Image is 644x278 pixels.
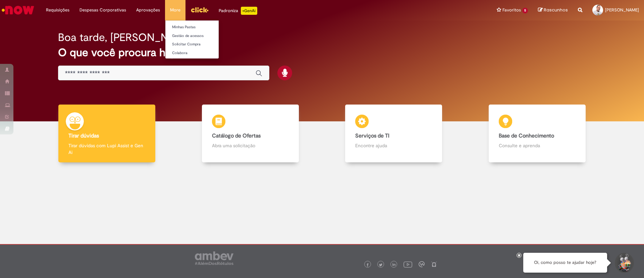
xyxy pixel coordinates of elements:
[165,32,239,40] a: Gestão de acessos
[404,260,412,269] img: logo_footer_youtube.png
[165,49,239,57] a: Colabora
[379,263,382,267] img: logo_footer_twitter.png
[165,20,219,59] ul: More
[355,132,389,139] b: Serviços de TI
[466,105,609,163] a: Base de Conhecimento Consulte e aprenda
[58,32,194,43] h2: Boa tarde, [PERSON_NAME]
[538,7,568,13] a: Rascunhos
[191,5,209,15] img: click_logo_yellow_360x200.png
[219,7,257,15] div: Padroniza
[605,7,639,13] span: [PERSON_NAME]
[46,7,69,13] span: Requisições
[522,8,528,13] span: 5
[431,261,437,267] img: logo_footer_naosei.png
[170,7,180,13] span: More
[392,263,396,267] img: logo_footer_linkedin.png
[179,105,322,163] a: Catálogo de Ofertas Abra uma solicitação
[322,105,466,163] a: Serviços de TI Encontre ajuda
[165,41,239,48] a: Solicitar Compra
[419,261,425,267] img: logo_footer_workplace.png
[241,7,257,15] p: +GenAi
[136,7,160,13] span: Aprovações
[499,132,554,139] b: Base de Conhecimento
[212,132,261,139] b: Catálogo de Ofertas
[355,142,432,149] p: Encontre ajuda
[366,263,369,267] img: logo_footer_facebook.png
[195,251,233,265] img: logo_footer_ambev_rotulo_gray.png
[68,132,99,139] b: Tirar dúvidas
[544,7,568,13] span: Rascunhos
[523,253,607,273] div: Oi, como posso te ajudar hoje?
[212,142,289,149] p: Abra uma solicitação
[68,142,145,156] p: Tirar dúvidas com Lupi Assist e Gen Ai
[499,142,576,149] p: Consulte e aprenda
[1,3,35,17] img: ServiceNow
[502,7,521,13] span: Favoritos
[79,7,126,13] span: Despesas Corporativas
[614,253,634,273] button: Iniciar Conversa de Suporte
[165,24,239,31] a: Minhas Pastas
[58,47,586,58] h2: O que você procura hoje?
[35,105,179,163] a: Tirar dúvidas Tirar dúvidas com Lupi Assist e Gen Ai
